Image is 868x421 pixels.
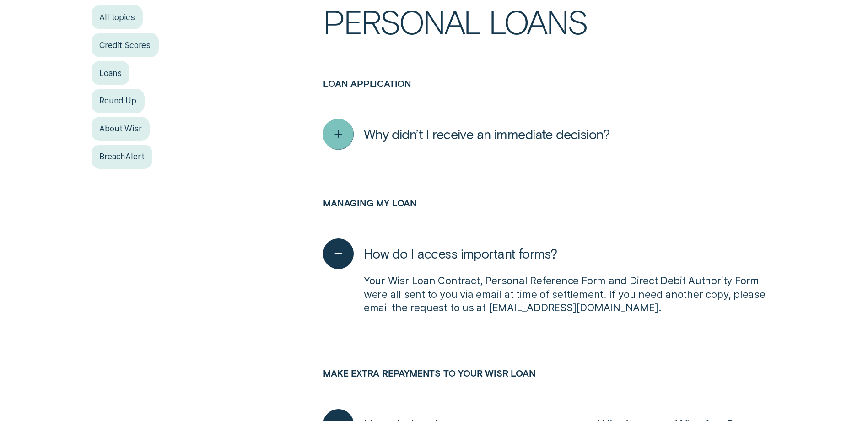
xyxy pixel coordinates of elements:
[92,61,130,85] a: Loans
[323,5,776,78] h1: Personal Loans
[364,274,777,315] p: Your Wisr Loan Contract, Personal Reference Form and Direct Debit Authority Form were all sent to...
[323,198,776,231] h3: Managing my loan
[364,245,557,262] span: How do I access important forms?
[92,5,143,29] a: All topics
[323,119,609,149] button: Why didn’t I receive an immediate decision?
[323,78,776,112] h3: Loan application
[323,238,557,269] button: How do I access important forms?
[323,368,776,401] h3: Make extra repayments to your Wisr Loan
[92,145,152,169] a: BreachAlert
[92,117,150,141] a: About Wisr
[92,89,145,113] a: Round Up
[92,33,159,57] a: Credit Scores
[364,126,609,142] span: Why didn’t I receive an immediate decision?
